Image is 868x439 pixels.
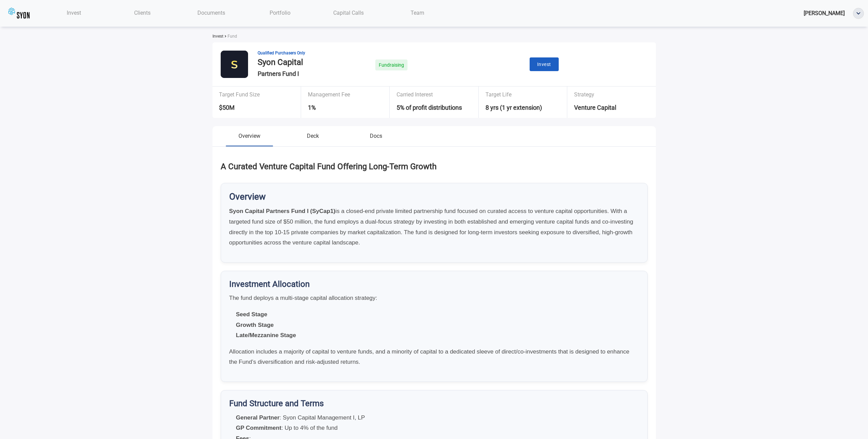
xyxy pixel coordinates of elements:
button: Docs [345,132,408,146]
span: Portfolio [270,10,290,16]
a: Team [383,6,452,20]
p: is a closed-end private limited partnership fund focused on curated access to venture capital opp... [229,206,639,248]
div: A Curated Venture Capital Fund Offering Long-Term Growth [221,160,648,173]
img: syoncap.png [8,7,30,19]
div: Strategy [574,89,647,103]
h2: Overview [229,191,639,202]
span: Invest [212,34,223,39]
span: Invest [67,10,81,16]
span: Invest [537,60,551,69]
img: sidearrow [225,35,226,37]
li: : Up to 4% of the fund [236,423,639,434]
strong: Late/Mezzanine Stage [236,332,296,338]
strong: Growth Stage [236,322,274,328]
span: Clients [134,10,151,16]
div: 1% [308,103,369,115]
button: Invest [530,57,559,71]
div: 5% of profit distributions [397,103,483,115]
div: Venture Capital [574,103,647,115]
div: $50M [219,103,286,115]
div: Carried Interest [397,89,483,103]
a: Portfolio [246,6,314,20]
span: [PERSON_NAME] [804,10,845,16]
a: Clients [108,6,177,20]
strong: Seed Stage [236,311,268,318]
div: Target Fund Size [219,89,286,103]
button: Overview [218,132,281,146]
strong: GP Commitment [236,425,282,431]
a: Capital Calls [314,6,383,20]
a: Invest [39,6,108,20]
p: Allocation includes a majority of capital to venture funds, and a minority of capital to a dedica... [229,347,639,368]
div: 8 yrs (1 yr extension) [485,103,572,115]
span: Fund [226,34,237,39]
li: : Syon Capital Management I, LP [236,413,639,423]
div: Management Fee [308,89,369,103]
span: Documents [197,10,225,16]
img: ellipse [853,8,864,18]
span: Team [411,10,424,16]
strong: General Partner [236,414,280,421]
div: Fundraising [375,58,407,72]
button: Deck [281,132,345,146]
strong: Syon Capital Partners Fund I (SyCap1) [229,208,336,214]
a: Documents [177,6,246,20]
div: Target Life [485,89,572,103]
img: thamesville [221,51,248,78]
div: Partners Fund I [258,69,345,79]
span: Capital Calls [333,10,364,16]
p: The fund deploys a multi-stage capital allocation strategy: [229,293,639,304]
h3: Fund Structure and Terms [229,399,639,409]
button: ellipse [853,8,864,19]
div: Qualified Purchasers Only [258,50,345,56]
h3: Investment Allocation [229,279,639,289]
div: Syon Capital [258,56,345,69]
